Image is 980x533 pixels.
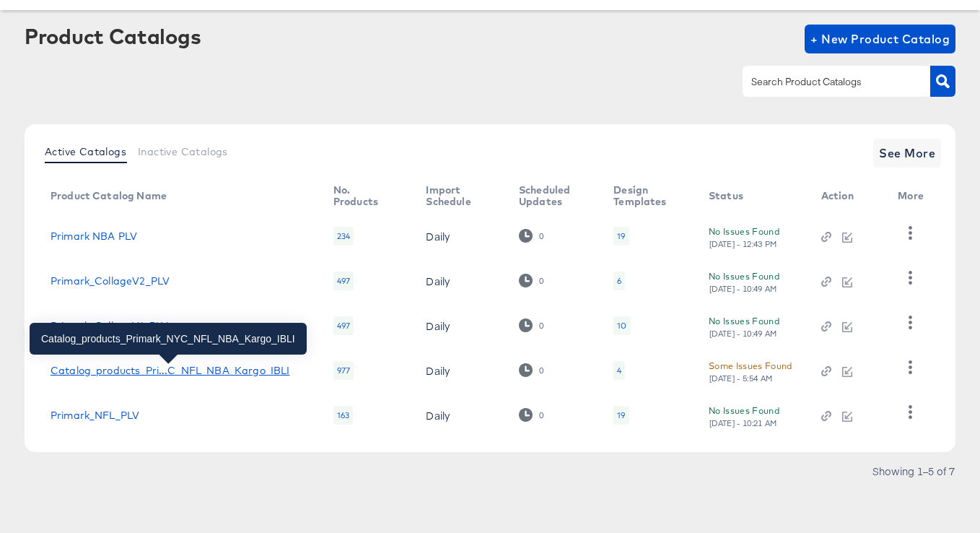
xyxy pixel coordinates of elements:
div: 0 [538,276,544,286]
button: Some Issues Found[DATE] - 5:54 AM [709,358,792,383]
div: 497 [333,316,354,335]
td: Daily [414,259,507,303]
div: 0 [519,363,544,377]
a: Catalog_products_Pri...C_NFL_NBA_Kargo_IBLI [51,365,289,376]
div: 0 [519,408,544,422]
span: Active Catalogs [45,146,126,157]
div: 163 [333,406,353,425]
th: Action [810,179,886,214]
div: Import Schedule [426,184,490,207]
td: Daily [414,214,507,259]
div: 0 [519,274,544,287]
td: Daily [414,303,507,348]
div: 0 [538,321,544,331]
div: 234 [333,227,354,246]
div: 0 [538,410,544,420]
a: Primark_CollageV2_PLV [51,275,170,287]
div: 0 [538,231,544,241]
div: 4 [613,361,625,380]
div: 19 [613,406,629,425]
div: [DATE] - 5:54 AM [709,373,774,383]
div: 0 [538,365,544,376]
div: 10 [617,320,626,331]
th: Status [697,179,810,214]
div: Product Catalog Name [51,190,167,201]
div: 19 [617,230,625,242]
button: See More [873,139,941,168]
div: 4 [617,365,621,376]
div: No. Products [333,184,398,207]
a: Primark NBA PLV [51,230,137,242]
div: Showing 1–5 of 7 [872,466,955,476]
div: 6 [613,272,625,290]
div: 0 [519,318,544,332]
div: 0 [519,229,544,243]
div: 6 [617,275,621,287]
input: Search Product Catalogs [748,74,902,90]
a: Primark_NFL_PLV [51,409,139,421]
a: Primark_CollageV1_PLV [51,320,168,331]
th: More [886,179,941,214]
span: + New Product Catalog [810,29,950,49]
div: 19 [617,409,625,421]
div: Product Catalogs [25,25,201,48]
span: Inactive Catalogs [138,146,228,157]
div: Scheduled Updates [519,184,585,207]
div: 10 [613,316,630,335]
div: 977 [333,361,354,380]
td: Daily [414,348,507,393]
div: Design Templates [613,184,680,207]
td: Daily [414,393,507,438]
div: 497 [333,272,354,290]
span: See More [879,143,935,163]
div: 19 [613,227,629,246]
button: + New Product Catalog [805,25,955,53]
div: Some Issues Found [709,358,792,373]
